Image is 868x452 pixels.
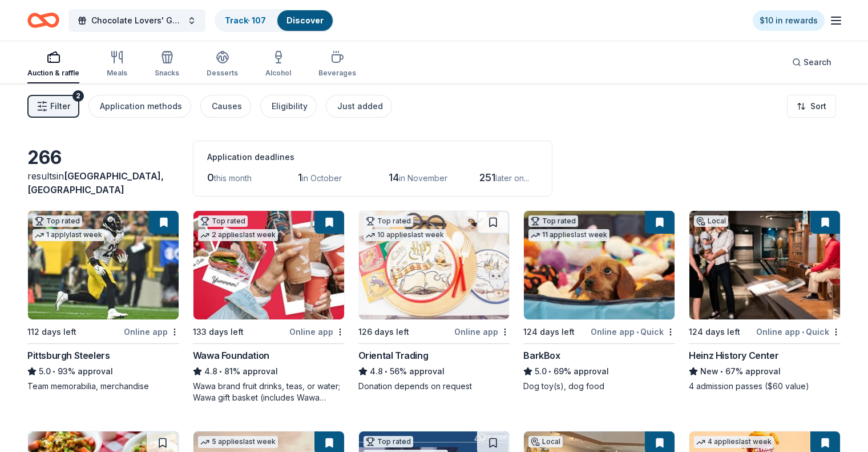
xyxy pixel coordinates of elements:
div: Heinz History Center [689,349,778,362]
span: this month [214,173,252,183]
div: 2 [72,90,84,102]
span: 4.8 [204,365,217,378]
button: Desserts [207,46,238,83]
div: 10 applies last week [364,229,446,241]
span: • [53,367,55,376]
a: Image for Pittsburgh SteelersTop rated1 applylast week112 days leftOnline appPittsburgh Steelers5... [27,210,179,392]
img: Image for BarkBox [524,211,675,319]
button: Application methods [88,95,191,118]
span: 4.8 [370,365,383,378]
div: Local [694,215,728,227]
div: 56% approval [358,365,510,378]
img: Image for Wawa Foundation [193,211,344,319]
span: 1 [298,171,302,183]
img: Image for Oriental Trading [359,211,510,319]
div: Desserts [207,69,238,78]
button: Chocolate Lovers' Gala [68,9,205,32]
span: 5.0 [39,365,51,378]
span: • [636,327,639,337]
a: Home [27,7,59,34]
button: Alcohol [265,46,291,83]
div: Top rated [364,215,413,227]
div: Online app [124,325,179,339]
div: Online app [289,325,345,339]
div: Just added [337,99,383,113]
div: results [27,169,179,197]
a: Image for BarkBoxTop rated11 applieslast week124 days leftOnline app•QuickBarkBox5.0•69% approval... [523,210,675,392]
div: 81% approval [193,365,345,378]
button: Auction & raffle [27,46,79,83]
div: Auction & raffle [27,69,79,78]
span: 14 [389,171,399,183]
div: 112 days left [27,325,76,339]
button: Sort [787,95,836,118]
div: Pittsburgh Steelers [27,349,110,362]
span: Search [804,55,831,69]
button: Beverages [318,46,356,83]
button: Eligibility [260,95,317,118]
span: 251 [479,171,495,183]
button: Just added [326,95,392,118]
span: • [802,327,804,337]
div: BarkBox [523,349,560,362]
div: Causes [212,99,242,113]
div: Local [528,436,563,447]
button: Track· 107Discover [215,9,334,32]
a: $10 in rewards [753,10,825,31]
button: Search [783,51,841,74]
div: 69% approval [523,365,675,378]
span: • [549,367,552,376]
span: Sort [810,99,826,113]
button: Meals [107,46,127,83]
a: Image for Heinz History CenterLocal124 days leftOnline app•QuickHeinz History CenterNew•67% appro... [689,210,841,392]
div: 124 days left [523,325,575,339]
div: 124 days left [689,325,740,339]
div: Wawa brand fruit drinks, teas, or water; Wawa gift basket (includes Wawa products and coupons) [193,381,345,403]
div: 133 days left [193,325,244,339]
img: Image for Pittsburgh Steelers [28,211,179,319]
div: Online app [454,325,510,339]
div: 266 [27,146,179,169]
span: Filter [50,99,70,113]
div: Team memorabilia, merchandise [27,381,179,392]
a: Image for Oriental TradingTop rated10 applieslast week126 days leftOnline appOriental Trading4.8•... [358,210,510,392]
span: 5.0 [535,365,547,378]
button: Causes [200,95,251,118]
span: in [27,170,164,195]
span: Chocolate Lovers' Gala [91,14,183,27]
div: 4 admission passes ($60 value) [689,381,841,392]
span: • [219,367,222,376]
div: 1 apply last week [33,229,104,241]
div: 5 applies last week [198,436,278,448]
a: Track· 107 [225,15,266,25]
span: 0 [207,171,214,183]
a: Image for Wawa FoundationTop rated2 applieslast week133 days leftOnline appWawa Foundation4.8•81%... [193,210,345,403]
div: Oriental Trading [358,349,429,362]
div: Online app Quick [756,325,841,339]
div: Snacks [155,69,179,78]
div: 67% approval [689,365,841,378]
button: Snacks [155,46,179,83]
span: [GEOGRAPHIC_DATA], [GEOGRAPHIC_DATA] [27,170,164,195]
div: Meals [107,69,127,78]
a: Discover [286,15,324,25]
div: Top rated [528,215,578,227]
div: Online app Quick [591,325,675,339]
div: Wawa Foundation [193,349,269,362]
div: Alcohol [265,69,291,78]
div: 4 applies last week [694,436,774,448]
div: 11 applies last week [528,229,609,241]
div: Beverages [318,69,356,78]
div: Top rated [364,436,413,447]
div: 126 days left [358,325,409,339]
span: • [721,367,724,376]
span: in November [399,173,447,183]
div: Donation depends on request [358,381,510,392]
div: Application methods [100,99,182,113]
div: Top rated [198,215,248,227]
button: Filter2 [27,95,79,118]
span: New [700,365,718,378]
div: Top rated [33,215,82,227]
div: Dog toy(s), dog food [523,381,675,392]
img: Image for Heinz History Center [689,211,840,319]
